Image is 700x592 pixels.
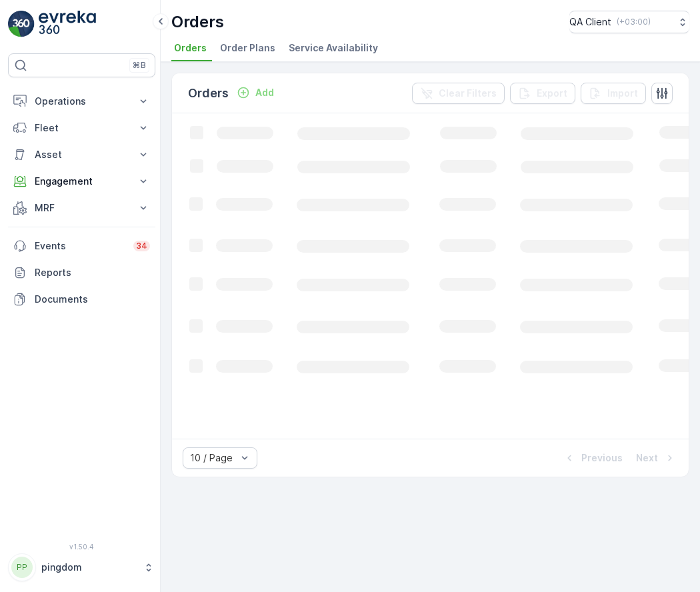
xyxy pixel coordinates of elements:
[35,201,129,215] p: MRF
[8,553,155,581] button: PPpingdom
[35,148,129,161] p: Asset
[11,557,33,578] div: PP
[8,88,155,115] button: Operations
[617,17,651,27] p: ( +03:00 )
[581,83,646,104] button: Import
[39,11,96,37] img: logo_light-DOdMpM7g.png
[188,84,229,103] p: Orders
[8,168,155,195] button: Engagement
[35,121,129,135] p: Fleet
[510,83,575,104] button: Export
[8,543,155,551] span: v 1.50.4
[635,450,678,466] button: Next
[35,239,125,253] p: Events
[537,87,567,100] p: Export
[136,241,147,251] p: 34
[8,259,155,286] a: Reports
[174,41,207,55] span: Orders
[8,141,155,168] button: Asset
[439,87,497,100] p: Clear Filters
[581,451,623,465] p: Previous
[133,60,146,71] p: ⌘B
[8,195,155,221] button: MRF
[8,286,155,313] a: Documents
[35,175,129,188] p: Engagement
[41,561,137,574] p: pingdom
[569,15,611,29] p: QA Client
[569,11,689,33] button: QA Client(+03:00)
[607,87,638,100] p: Import
[561,450,624,466] button: Previous
[35,95,129,108] p: Operations
[8,233,155,259] a: Events34
[231,85,279,101] button: Add
[289,41,378,55] span: Service Availability
[171,11,224,33] p: Orders
[35,266,150,279] p: Reports
[8,11,35,37] img: logo
[412,83,505,104] button: Clear Filters
[8,115,155,141] button: Fleet
[636,451,658,465] p: Next
[220,41,275,55] span: Order Plans
[255,86,274,99] p: Add
[35,293,150,306] p: Documents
